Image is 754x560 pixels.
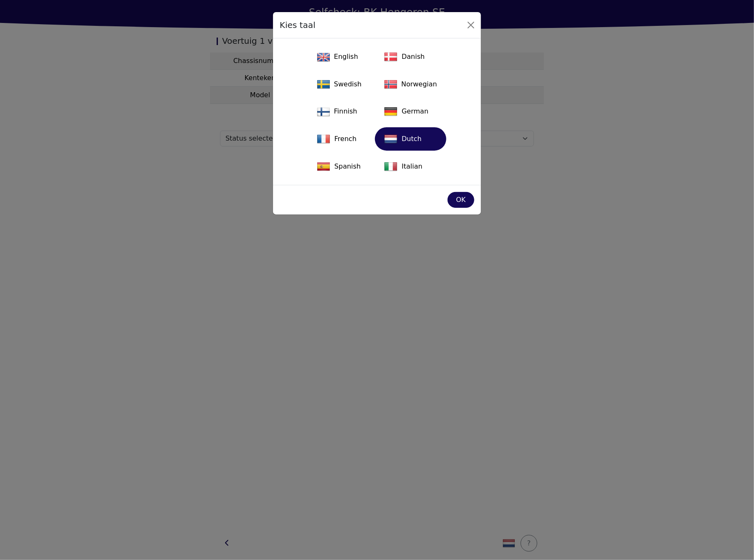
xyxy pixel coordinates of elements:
[380,130,441,148] div: Dutch
[375,127,446,151] button: Dutch
[375,100,446,123] button: German
[308,155,371,178] button: Spanish
[384,50,397,63] img: isAAAAASUVORK5CYII=
[317,132,330,146] img: jgx9vAeuWM1NKsWrZAAAAAElFTkSuQmCC
[384,78,397,91] img: ET1yWHE9acpcvS5JHGv8PqDi2uWUeZLjg0mva5dTsANXZNlF5CdBuoKmjlzHOAAAAABJRU5ErkJggg==
[384,105,397,118] img: bH4AAAAASUVORK5CYII=
[375,155,446,178] button: Italian
[313,75,366,93] div: Swedish
[380,48,441,66] div: Danish
[317,78,330,91] img: el1Z+B3+jRLZ6MeVlC7JUbNM+HElBV28KisuIn8AKOIYuOQZdbUAAAAASUVORK5CYII=
[453,195,469,205] div: OK
[313,103,366,121] div: Finnish
[317,105,330,118] img: BvYMwfHifcIdtKLPYAAAAASUVORK5CYII=
[380,75,441,93] div: Norwegian
[317,50,330,63] img: 7AiV5eXjk7o66Ll2Qd7VA2nvzvBHmZ09wKvcuKioqoeqkQUNYKJpLSiQntST+zvVdwszkbiSezvVdQm6T93i3AP4FyPKsWKay...
[448,192,474,208] button: OK
[313,130,366,148] div: French
[313,48,366,66] div: English
[317,160,330,173] img: YBNhU4E9E98HQKajxKwAAAABJRU5ErkJggg==
[308,100,371,123] button: Finnish
[375,73,446,96] button: Norwegian
[280,19,316,31] h5: Kies taal
[384,132,397,146] img: 9H98BfgkgPbOoreX8WgZEH++ztX1oqAWChL9QTAAAAAElFTkSuQmCC
[464,18,478,32] button: Close
[384,160,397,173] img: Xj9L6XRjfMoEMDDyud379B2DGSfkCXdK+AAAAAElFTkSuQmCC
[380,102,441,121] div: German
[380,157,441,176] div: Italian
[375,45,446,68] button: Danish
[313,157,366,176] div: Spanish
[308,45,371,68] button: English
[308,73,371,96] button: Swedish
[308,127,371,151] button: French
